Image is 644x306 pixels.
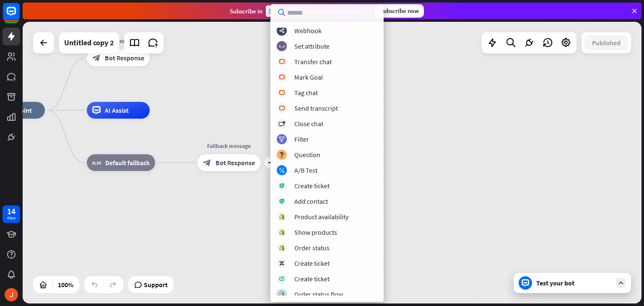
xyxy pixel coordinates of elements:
i: block_bot_response [203,158,211,167]
div: Mark Goal [294,73,323,81]
span: Default fallback [105,158,150,167]
div: Filter [294,135,309,143]
i: plus [268,160,274,166]
div: Product availability [294,213,348,221]
div: Tag chat [294,88,318,97]
div: Create ticket [294,182,330,190]
span: Bot Response [216,158,255,167]
i: block_set_attribute [279,44,285,49]
i: block_question [279,152,284,158]
i: block_livechat [279,75,285,80]
i: block_close_chat [278,121,285,127]
span: AI Assist [105,106,129,114]
button: Open LiveChat chat widget [7,3,32,29]
div: Transfer chat [294,57,332,66]
i: block_livechat [279,106,285,111]
div: Webhook [294,26,322,35]
div: 100% [55,278,76,291]
div: Show products [294,228,337,236]
div: A/B Test [294,166,317,174]
span: Bot Response [105,54,144,62]
div: days [7,215,16,221]
div: Question [294,150,320,159]
div: Order status flow [294,290,343,298]
i: block_ab_testing [279,168,285,173]
div: 3 [266,5,274,17]
a: 14 days [3,205,20,223]
div: Test your bot [536,279,612,287]
i: block_fallback [92,158,101,167]
i: filter [279,137,285,142]
div: Untitled copy 2 [64,32,114,53]
div: Create ticket [294,275,330,283]
div: Close chat [294,119,323,128]
div: Subscribe in days to get your first month for $1 [230,5,368,17]
i: block_livechat [279,59,285,65]
span: Support [144,278,168,291]
i: block_bot_response [92,54,101,62]
div: 14 [7,207,16,215]
div: Order status [294,244,330,252]
div: Create ticket [294,259,330,267]
div: Set attribute [294,42,330,50]
button: Published [584,35,628,50]
div: Fallback message [191,142,267,150]
div: Send transcript [294,104,338,112]
div: Add contact [294,197,328,205]
i: block_livechat [279,90,285,96]
div: Subscribe now [375,4,424,18]
i: webhooks [279,28,285,34]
